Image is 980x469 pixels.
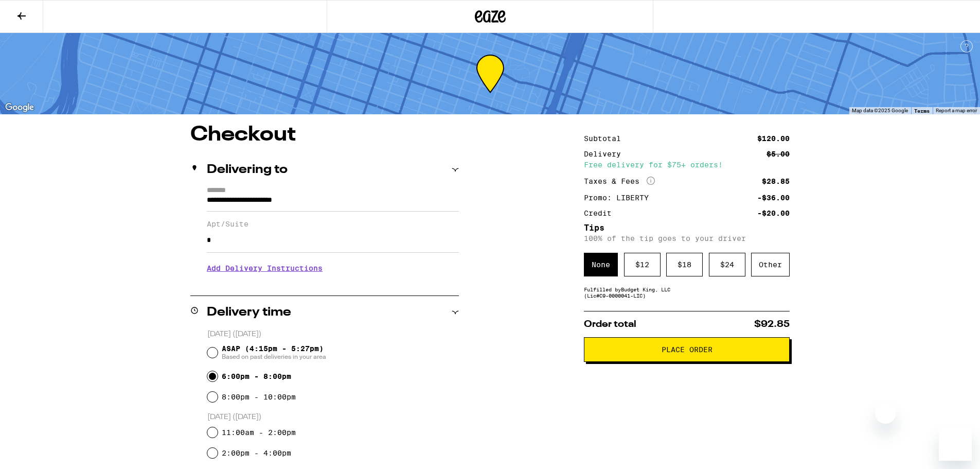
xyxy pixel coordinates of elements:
div: Promo: LIBERTY [584,194,656,201]
span: $92.85 [754,320,790,329]
p: [DATE] ([DATE]) [207,329,459,339]
div: Other [751,253,790,276]
p: 100% of the tip goes to your driver [584,234,790,242]
button: Place Order [584,337,790,362]
div: -$36.00 [757,194,790,201]
div: None [584,253,618,276]
h3: Add Delivery Instructions [207,256,459,280]
span: ASAP (4:15pm - 5:27pm) [222,344,326,361]
p: [DATE] ([DATE]) [207,412,459,422]
a: Report a map error [936,108,977,113]
iframe: Close message [875,403,896,424]
span: Based on past deliveries in your area [222,353,326,361]
iframe: Button to launch messaging window [939,428,972,461]
div: $ 12 [624,253,661,276]
h5: Tips [584,224,790,232]
h1: Checkout [190,125,459,145]
div: -$20.00 [757,210,790,217]
h2: Delivering to [207,164,288,176]
div: $28.85 [762,178,790,185]
div: Fulfilled by Budget King, LLC (Lic# C9-0000041-LIC ) [584,286,790,299]
span: Place Order [662,346,712,353]
label: Apt/Suite [207,220,459,228]
img: Google [3,101,37,114]
div: Free delivery for $75+ orders! [584,161,790,168]
div: Subtotal [584,135,628,142]
div: Delivery [584,150,628,158]
p: We'll contact you at [PHONE_NUMBER] when we arrive [207,280,459,288]
label: 11:00am - 2:00pm [222,428,296,437]
label: 2:00pm - 4:00pm [222,449,291,457]
div: $ 18 [666,253,703,276]
label: 6:00pm - 8:00pm [222,372,291,380]
h2: Delivery time [207,306,291,319]
div: $120.00 [757,135,790,142]
div: $ 24 [709,253,745,276]
div: Taxes & Fees [584,177,655,186]
span: Order total [584,320,636,329]
a: Terms [914,108,930,114]
a: Open this area in Google Maps (opens a new window) [3,101,37,114]
div: $5.00 [767,150,790,158]
div: Credit [584,210,619,217]
label: 8:00pm - 10:00pm [222,393,296,401]
span: Map data ©2025 Google [852,108,908,113]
